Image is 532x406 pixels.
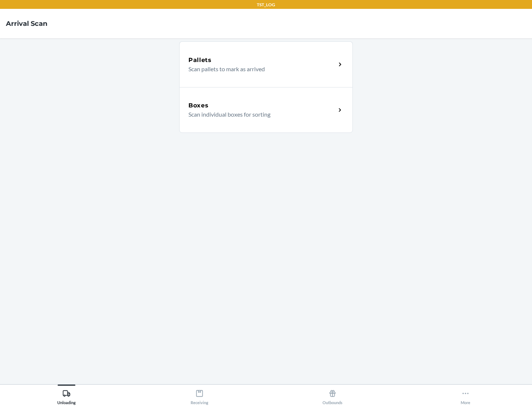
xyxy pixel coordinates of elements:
h5: Boxes [188,101,209,110]
a: BoxesScan individual boxes for sorting [179,87,353,133]
button: More [399,385,532,405]
div: Receiving [191,386,208,405]
button: Outbounds [266,385,399,405]
div: Outbounds [323,386,342,405]
h4: Arrival Scan [6,19,47,28]
button: Receiving [133,385,266,405]
p: Scan individual boxes for sorting [188,110,330,119]
a: PalletsScan pallets to mark as arrived [179,41,353,87]
p: Scan pallets to mark as arrived [188,65,330,73]
div: Unloading [57,386,76,405]
p: TST_LOG [257,1,275,8]
h5: Pallets [188,56,212,65]
div: More [461,386,470,405]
